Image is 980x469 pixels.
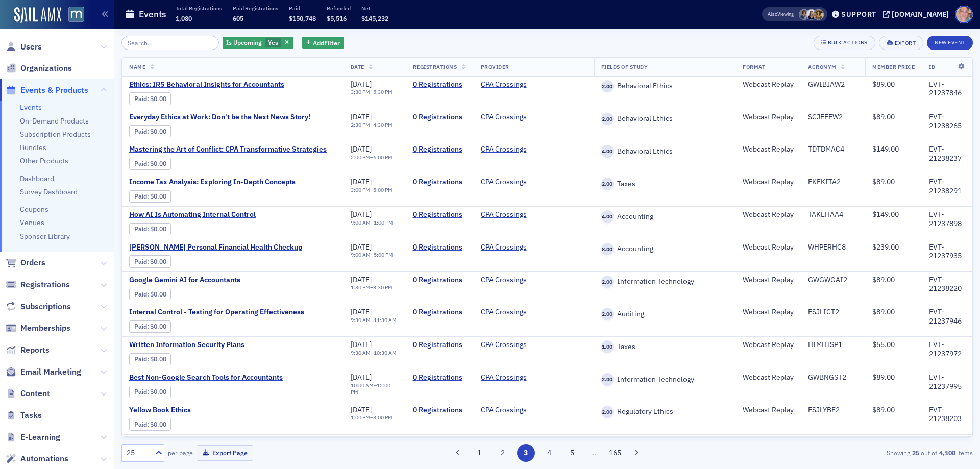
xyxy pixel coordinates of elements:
div: Paid: 0 - $0 [129,386,171,398]
span: Laura Swann [813,9,824,20]
span: [DATE] [351,210,372,219]
div: EVT-21238291 [929,178,965,195]
time: 9:00 AM [351,219,371,226]
a: 0 Registrations [413,145,467,154]
span: [DATE] [351,177,372,186]
time: 9:00 AM [351,251,371,258]
time: 12:00 PM [351,382,390,396]
p: Net [361,5,388,12]
a: Paid [134,160,147,167]
span: $0.00 [150,95,166,103]
div: EVT-21238265 [929,113,965,131]
div: – [351,382,399,396]
time: 10:00 AM [351,382,374,389]
span: 2.00 [601,308,614,320]
span: [DATE] [351,340,372,349]
span: Add Filter [313,38,340,47]
span: $89.00 [872,80,895,89]
a: 0 Registrations [413,80,467,89]
span: $0.00 [150,388,166,396]
span: Mastering the Art of Conflict: CPA Transformative Strategies [129,145,327,154]
span: CPA Crossings [481,80,545,89]
span: Ethics: IRS Behavioral Insights for Accountants [129,80,301,89]
span: Chris Dougherty [799,9,810,20]
div: Yes [223,37,293,50]
span: ID [929,63,935,70]
span: : [134,421,150,428]
div: EVT-21237898 [929,210,965,228]
div: Paid: 0 - $0 [129,158,171,170]
a: Subscriptions [6,301,71,312]
button: 1 [471,444,488,462]
span: 2.00 [601,178,614,190]
p: Refunded [327,5,351,12]
button: Bulk Actions [814,36,875,50]
span: Users [20,41,42,53]
a: Everyday Ethics at Work: Don't be the Next News Story! [129,113,310,122]
span: Taxes [614,180,635,189]
a: Paid [134,355,147,363]
a: Users [6,41,42,53]
span: 2.00 [601,113,614,126]
div: – [351,154,393,161]
span: $5,516 [327,14,347,22]
span: $149.00 [872,144,899,154]
span: Taxes [614,342,635,352]
a: Tasks [6,410,42,421]
span: Member Price [872,63,915,70]
span: Tasks [20,410,42,421]
a: Events & Products [6,85,88,96]
span: 2.00 [601,80,614,93]
span: Walter Haig's Personal Financial Health Checkup [129,243,302,252]
a: CPA Crossings [481,340,527,350]
span: 2.00 [601,276,614,288]
span: $0.00 [150,128,166,135]
div: – [351,121,393,128]
div: Paid: 0 - $0 [129,125,171,137]
span: Yellow Book Ethics [129,406,301,415]
div: – [351,187,393,193]
p: Paid [289,5,316,12]
span: Accounting [614,244,653,254]
span: CPA Crossings [481,406,545,415]
time: 1:00 PM [374,219,393,226]
div: Webcast Replay [743,340,794,350]
div: Webcast Replay [743,243,794,252]
span: Accounting [614,212,653,221]
div: Paid: 0 - $0 [129,418,171,430]
a: Google Gemini AI for Accountants [129,276,301,285]
button: 2 [494,444,511,462]
span: $89.00 [872,405,895,414]
a: CPA Crossings [481,276,527,285]
span: Acronym [808,63,837,70]
div: 25 [127,448,149,458]
span: : [134,128,150,135]
span: $0.00 [150,225,166,233]
span: CPA Crossings [481,276,545,285]
span: Written Information Security Plans [129,340,301,350]
div: GWBNGST2 [808,373,858,382]
span: 1.00 [601,340,614,353]
span: Behavioral Ethics [614,147,673,156]
span: [DATE] [351,275,372,284]
span: 605 [233,14,243,22]
a: Income Tax Analysis: Exploring In-Depth Concepts [129,178,301,187]
div: Webcast Replay [743,178,794,187]
time: 9:30 AM [351,316,371,324]
span: Information Technology [614,277,694,286]
a: Content [6,388,50,399]
span: $239.00 [872,242,899,252]
button: 165 [606,444,624,462]
img: SailAMX [68,7,84,22]
div: EVT-21238237 [929,145,965,163]
a: On-Demand Products [20,116,89,126]
a: Paid [134,225,147,233]
span: : [134,355,150,363]
a: Best Non-Google Search Tools for Accountants [129,373,301,382]
a: CPA Crossings [481,406,527,415]
div: HIMHISP1 [808,340,858,350]
button: New Event [927,36,973,50]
